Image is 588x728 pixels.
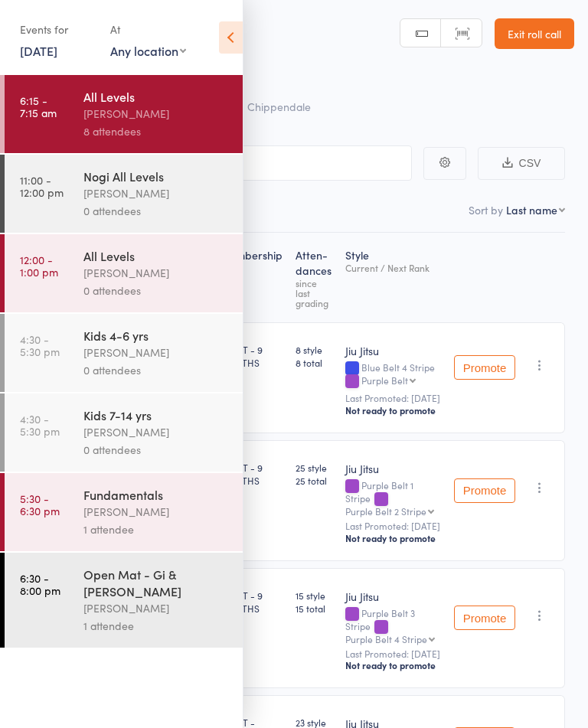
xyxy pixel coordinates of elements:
time: 4:30 - 5:30 pm [20,413,60,437]
div: Purple Belt 4 Stripe [345,634,427,644]
span: 8 total [296,356,333,369]
a: 11:00 -12:00 pmNogi All Levels[PERSON_NAME]0 attendees [5,155,243,233]
div: All Levels [83,247,230,264]
div: Events for [20,17,95,42]
time: 12:00 - 1:00 pm [20,253,58,278]
div: Not ready to promote [345,659,442,671]
div: At [110,17,186,42]
div: 0 attendees [83,441,230,459]
button: Promote [454,355,515,380]
div: Jiu Jitsu [345,461,442,476]
div: 0 attendees [83,282,230,299]
span: 15 style [296,589,333,602]
a: 12:00 -1:00 pmAll Levels[PERSON_NAME]0 attendees [5,234,243,312]
div: Any location [110,42,186,59]
span: 25 total [296,474,333,487]
div: Jiu Jitsu [345,589,442,604]
div: Purple Belt [361,375,408,385]
div: All Levels [83,88,230,105]
div: Blue Belt 4 Stripe [345,362,442,388]
a: 6:30 -8:00 pmOpen Mat - Gi & [PERSON_NAME][PERSON_NAME]1 attendee [5,553,243,648]
a: 4:30 -5:30 pmKids 7-14 yrs[PERSON_NAME]0 attendees [5,393,243,472]
time: 11:00 - 12:00 pm [20,174,64,198]
div: Last name [506,202,557,217]
a: 6:15 -7:15 amAll Levels[PERSON_NAME]8 attendees [5,75,243,153]
div: [PERSON_NAME] [83,184,230,202]
div: [PERSON_NAME] [83,423,230,441]
button: CSV [478,147,565,180]
div: Current / Next Rank [345,263,442,273]
small: Last Promoted: [DATE] [345,521,442,531]
div: ADULT - 9 MONTHS [220,343,283,369]
time: 6:15 - 7:15 am [20,94,57,119]
div: ADULT - 9 MONTHS [220,461,283,487]
div: 0 attendees [83,202,230,220]
div: Style [339,240,448,315]
a: 5:30 -6:30 pmFundamentals[PERSON_NAME]1 attendee [5,473,243,551]
a: [DATE] [20,42,57,59]
div: 1 attendee [83,521,230,538]
div: Purple Belt 1 Stripe [345,480,442,516]
time: 6:30 - 8:00 pm [20,572,60,596]
small: Last Promoted: [DATE] [345,393,442,403]
div: [PERSON_NAME] [83,105,230,122]
div: 0 attendees [83,361,230,379]
div: Purple Belt 3 Stripe [345,608,442,644]
span: 25 style [296,461,333,474]
span: 8 style [296,343,333,356]
div: Kids 4-6 yrs [83,327,230,344]
div: Nogi All Levels [83,168,230,184]
time: 4:30 - 5:30 pm [20,333,60,357]
div: [PERSON_NAME] [83,599,230,617]
div: [PERSON_NAME] [83,344,230,361]
div: Kids 7-14 yrs [83,406,230,423]
div: [PERSON_NAME] [83,503,230,521]
time: 5:30 - 6:30 pm [20,492,60,517]
button: Promote [454,478,515,503]
div: Purple Belt 2 Stripe [345,506,426,516]
div: [PERSON_NAME] [83,264,230,282]
span: 15 total [296,602,333,615]
a: Exit roll call [495,18,574,49]
div: Jiu Jitsu [345,343,442,358]
div: Atten­dances [289,240,339,315]
div: Open Mat - Gi & [PERSON_NAME] [83,566,230,599]
div: 8 attendees [83,122,230,140]
div: ADULT - 9 MONTHS [220,589,283,615]
label: Sort by [469,202,503,217]
button: Promote [454,606,515,630]
span: Chippendale [247,99,311,114]
div: since last grading [296,278,333,308]
small: Last Promoted: [DATE] [345,648,442,659]
div: 1 attendee [83,617,230,635]
div: Fundamentals [83,486,230,503]
a: 4:30 -5:30 pmKids 4-6 yrs[PERSON_NAME]0 attendees [5,314,243,392]
div: Membership [214,240,289,315]
div: Not ready to promote [345,404,442,416]
div: Not ready to promote [345,532,442,544]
